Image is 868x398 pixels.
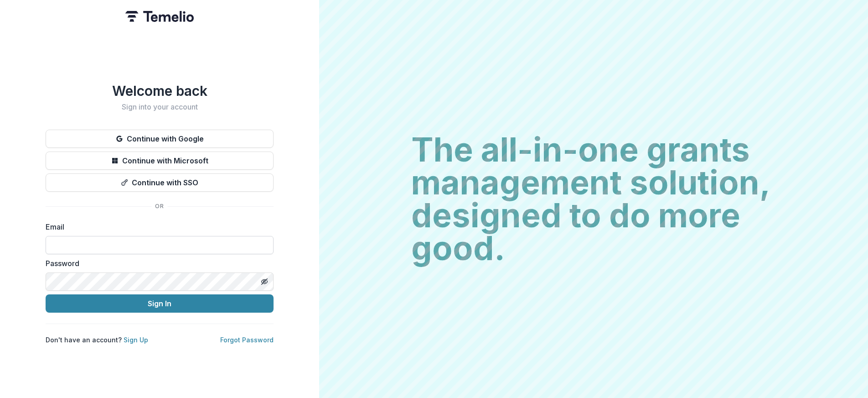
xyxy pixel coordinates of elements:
a: Sign Up [124,336,148,344]
h1: Welcome back [46,83,274,99]
button: Toggle password visibility [257,274,272,289]
h2: Sign into your account [46,103,274,111]
label: Email [46,221,268,232]
button: Continue with SSO [46,173,274,192]
button: Continue with Microsoft [46,152,274,170]
a: Forgot Password [220,336,274,344]
label: Password [46,258,268,269]
button: Sign In [46,294,274,313]
img: Temelio [125,11,194,22]
p: Don't have an account? [46,335,148,345]
button: Continue with Google [46,130,274,148]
